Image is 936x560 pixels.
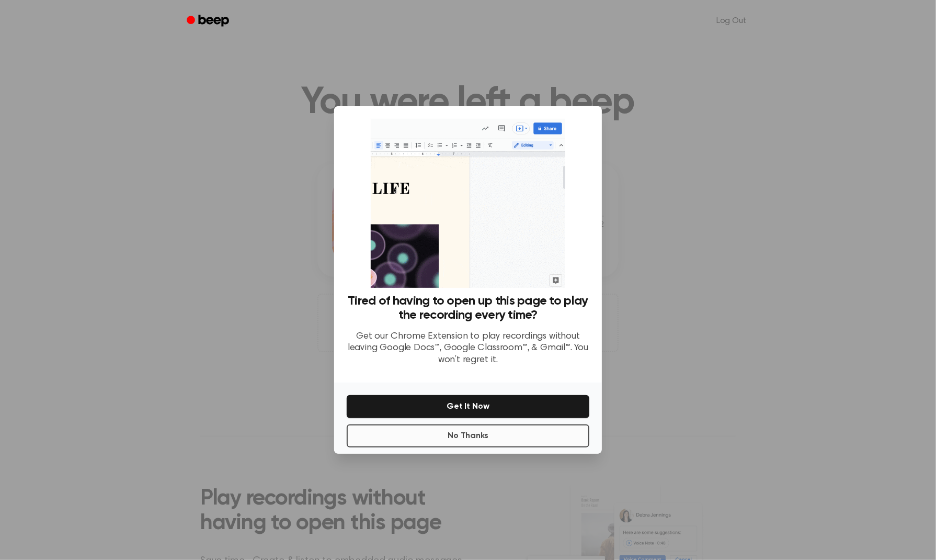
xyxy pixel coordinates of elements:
button: Get It Now [347,395,589,418]
button: No Thanks [347,424,589,447]
h3: Tired of having to open up this page to play the recording every time? [347,294,589,322]
p: Get our Chrome Extension to play recordings without leaving Google Docs™, Google Classroom™, & Gm... [347,331,589,366]
a: Beep [179,11,238,31]
a: Log Out [706,8,757,33]
img: Beep extension in action [371,119,565,288]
